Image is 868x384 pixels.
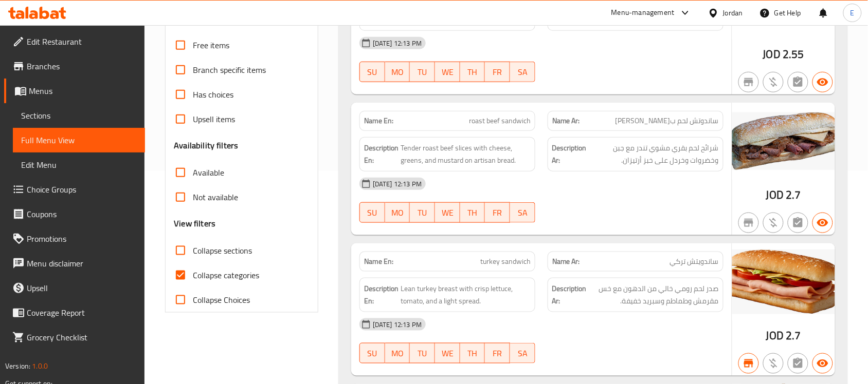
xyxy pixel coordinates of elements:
[763,213,784,233] button: Purchased item
[464,65,481,80] span: TH
[469,116,531,126] span: roast beef sandwich
[401,282,531,308] span: Lean turkey breast with crisp lettuce, tomato, and a light spread.
[464,346,481,361] span: TH
[611,7,675,19] div: Menu-management
[489,346,506,361] span: FR
[410,343,435,363] button: TU
[359,62,385,82] button: SU
[27,60,137,72] span: Branches
[460,62,485,82] button: TH
[21,159,137,171] span: Edit Menu
[485,343,510,363] button: FR
[514,65,531,80] span: SA
[552,282,587,308] strong: Description Ar:
[552,256,580,267] strong: Name Ar:
[4,79,145,103] a: Menus
[510,343,535,363] button: SA
[460,343,485,363] button: TH
[738,213,759,233] button: Not branch specific item
[193,294,250,306] span: Collapse Choices
[670,256,719,267] span: ساندويتش تركي
[29,85,137,97] span: Menus
[510,202,535,223] button: SA
[385,202,410,223] button: MO
[13,128,145,152] a: Full Menu View
[410,62,435,82] button: TU
[788,72,808,92] button: Not has choices
[27,208,137,220] span: Coupons
[385,62,410,82] button: MO
[589,282,719,308] span: صدر لحم رومي خالي من الدهون مع خس مقرمش وطماطم وسبريد خفيفة.
[4,177,145,202] a: Choice Groups
[812,213,833,233] button: Available
[783,44,804,64] span: 2.55
[851,7,855,18] span: E
[27,233,137,245] span: Promotions
[359,343,385,363] button: SU
[4,300,145,325] a: Coverage Report
[21,134,137,146] span: Full Menu View
[4,276,145,300] a: Upsell
[435,62,460,82] button: WE
[389,65,406,80] span: MO
[193,269,259,281] span: Collapse categories
[193,39,229,51] span: Free items
[480,256,531,267] span: turkey sandwich
[4,325,145,350] a: Grocery Checklist
[414,205,431,220] span: TU
[401,142,531,167] span: Tender roast beef slices with cheese, greens, and mustard on artisan bread.
[364,205,381,220] span: SU
[369,39,426,48] span: [DATE] 12:13 PM
[359,202,385,223] button: SU
[552,1,587,26] strong: Description Ar:
[5,359,30,373] span: Version:
[435,343,460,363] button: WE
[786,325,801,345] span: 2.7
[766,325,784,345] span: JOD
[193,244,252,257] span: Collapse sections
[616,116,719,126] span: ساندوتش لحم ب[PERSON_NAME]
[193,166,224,179] span: Available
[4,29,145,54] a: Edit Restaurant
[369,179,426,189] span: [DATE] 12:13 PM
[788,353,808,374] button: Not has choices
[514,346,531,361] span: SA
[364,65,381,80] span: SU
[13,152,145,177] a: Edit Menu
[435,202,460,223] button: WE
[27,331,137,343] span: Grocery Checklist
[32,359,48,373] span: 1.0.0
[460,202,485,223] button: TH
[364,346,381,361] span: SU
[174,218,215,229] h3: View filters
[174,140,238,151] h3: Availability filters
[4,251,145,276] a: Menu disclaimer
[439,65,456,80] span: WE
[13,103,145,128] a: Sections
[414,65,431,80] span: TU
[812,72,833,92] button: Available
[414,346,431,361] span: TU
[369,320,426,330] span: [DATE] 12:13 PM
[193,191,238,203] span: Not available
[410,202,435,223] button: TU
[485,62,510,82] button: FR
[514,205,531,220] span: SA
[589,142,719,167] span: شرائح لحم بقري مشوي تندر مع جبن وخضروات وخردل على خبز أرتيزان.
[485,202,510,223] button: FR
[812,353,833,374] button: Available
[732,103,835,180] img: roast_beef_sandwich638887861111892236.jpg
[732,243,835,320] img: turkey_sandwich_638887861099576718.jpg
[552,142,587,167] strong: Description Ar:
[464,205,481,220] span: TH
[489,65,506,80] span: FR
[193,113,235,125] span: Upsell items
[389,346,406,361] span: MO
[552,116,580,126] strong: Name Ar:
[763,44,781,64] span: JOD
[27,282,137,294] span: Upsell
[193,88,233,101] span: Has choices
[193,64,266,76] span: Branch specific items
[489,205,506,220] span: FR
[385,343,410,363] button: MO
